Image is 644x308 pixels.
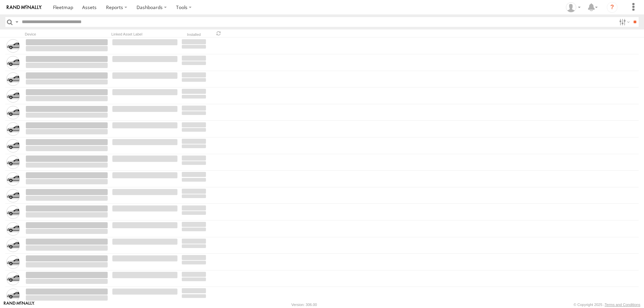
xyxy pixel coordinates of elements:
[291,303,317,307] div: Version: 306.00
[215,30,223,37] span: Refresh
[181,33,207,37] div: Installed
[7,5,42,10] img: rand-logo.svg
[607,2,618,13] i: ?
[4,301,35,308] a: Visit our Website
[111,32,178,37] div: Linked Asset Label
[14,17,19,27] label: Search Query
[563,2,583,12] div: Michael Kougras
[605,303,640,307] a: Terms and Conditions
[25,32,109,37] div: Device
[574,303,640,307] div: © Copyright 2025 -
[616,17,631,27] label: Search Filter Options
